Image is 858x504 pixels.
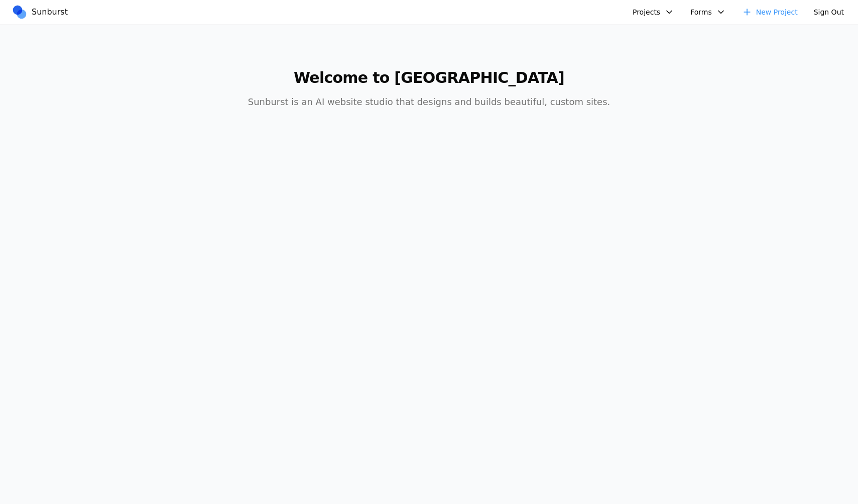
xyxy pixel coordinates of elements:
[736,4,804,20] a: New Project
[627,4,680,20] button: Projects
[236,69,622,87] h1: Welcome to [GEOGRAPHIC_DATA]
[684,4,732,20] button: Forms
[236,95,622,109] p: Sunburst is an AI website studio that designs and builds beautiful, custom sites.
[32,6,68,18] span: Sunburst
[12,5,72,20] a: Sunburst
[808,4,850,20] button: Sign Out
